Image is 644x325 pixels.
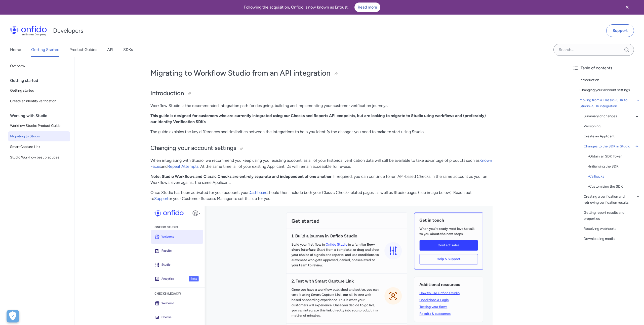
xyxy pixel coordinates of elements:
[7,310,19,322] button: Open Preferences
[10,123,68,129] span: Workflow Studio: Product Guide
[8,131,70,141] a: Migrating to Studio
[584,113,640,119] a: Summary of changes
[584,123,640,129] a: Versioning
[588,153,640,159] a: -Obtain an SDK Token
[8,96,70,106] a: Create an identity verification
[249,190,267,195] a: Dashboard
[553,44,634,56] input: Onfido search input field
[150,157,493,170] p: When integrating with Studio, we recommend you keep using your existing account, as all of your h...
[154,196,169,201] a: Support
[10,98,68,104] span: Create an identity verification
[10,144,68,150] span: Smart Capture Link
[6,3,618,12] div: Following the acquisition, Onfido is now known as Entrust.
[150,144,493,152] h2: Changing your account settings
[69,43,97,57] a: Product Guides
[618,1,636,14] button: Close banner
[10,133,68,139] span: Migrating to Studio
[150,68,493,78] h1: Migrating to Workflow Studio from an API integration
[8,142,70,152] a: Smart Capture Link
[150,113,493,125] p: .
[150,89,493,98] h2: Introduction
[588,164,640,170] a: -Initialising the SDK
[573,65,640,71] div: Table of contents
[584,133,640,139] a: Create an Applicant
[10,43,21,57] a: Home
[10,154,68,160] span: Studio Workflow best practices
[150,174,493,186] p: . If required, you can continue to run API-based Checks in the same account as you run Workflows,...
[354,3,380,12] a: Read more
[7,310,19,322] div: Cookie Preferences
[150,174,332,179] strong: Note: Studio Workflows and Classic Checks are entirely separate and independent of one another
[8,121,70,131] a: Workflow Studio: Product Guide
[8,152,70,162] a: Studio Workflow best practices
[31,43,59,57] a: Getting Started
[588,184,640,190] a: -Customising the SDK
[584,226,640,232] a: Receiving webhooks
[580,97,640,109] a: Moving from a Classic+SDK to Studio+SDK integration
[53,27,83,35] h1: Developers
[580,77,640,83] a: Introduction
[584,143,640,149] a: Changes to the SDK in Studio
[168,164,198,169] a: Repeat Attempts
[588,174,640,180] div: - Callbacks
[588,164,640,170] div: - Initialising the SDK
[10,26,47,36] img: Onfido Logo
[150,103,493,109] p: Workflow Studio is the recommended integration path for designing, building and implementing your...
[606,24,634,37] a: Support
[10,88,68,94] span: Getting started
[584,210,640,222] a: Getting report results and properties
[8,61,70,71] a: Overview
[588,174,640,180] a: -Callbacks
[8,86,70,96] a: Getting started
[624,4,630,10] svg: Close banner
[584,236,640,242] a: Downloading media
[10,76,72,86] div: Getting started
[150,158,492,169] a: Known Faces
[588,153,640,159] div: - Obtain an SDK Token
[10,111,72,121] div: Working with Studio
[123,43,133,57] a: SDKs
[150,113,486,124] strong: This guide is designed for customers who are currently integrated using our Checks and Reports AP...
[588,184,640,190] div: - Customising the SDK
[107,43,113,57] a: API
[10,63,68,69] span: Overview
[150,190,493,202] p: Once Studio has been activated for your account, your should then include both your Classic Check...
[150,129,493,135] p: The guide explains the key differences and similarities between the integrations to help you iden...
[580,87,640,93] a: Changing your account settings
[584,194,640,206] a: Creating a verification and retrieving verification results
